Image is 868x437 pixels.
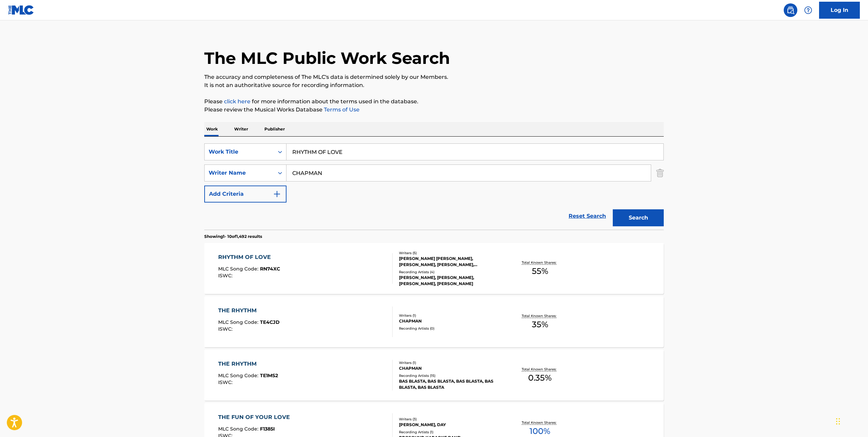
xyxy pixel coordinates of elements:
div: Work Title [209,148,270,156]
div: RHYTHM OF LOVE [218,253,280,261]
p: The accuracy and completeness of The MLC's data is determined solely by our Members. [204,73,664,81]
span: TE1MS2 [260,372,278,379]
div: Writers ( 5 ) [399,250,502,256]
p: Total Known Shares: [522,313,558,318]
div: Writers ( 1 ) [399,313,502,318]
div: Drag [836,411,840,432]
p: Writer [232,122,250,136]
p: Work [204,122,220,136]
span: ISWC : [218,379,234,385]
div: Help [801,3,815,17]
img: search [786,6,795,14]
span: RN74XC [260,266,280,272]
span: 55 % [532,265,548,277]
a: Log In [819,2,860,19]
div: Writers ( 3 ) [399,417,502,422]
span: MLC Song Code : [218,319,260,325]
span: 35 % [532,318,548,331]
a: THE RHYTHMMLC Song Code:TE4CJDISWC:Writers (1)CHAPMANRecording Artists (0)Total Known Shares:35% [204,296,664,347]
a: Terms of Use [323,106,360,113]
a: Public Search [784,3,797,17]
p: Total Known Shares: [522,367,558,372]
p: Total Known Shares: [522,260,558,265]
a: THE RHYTHMMLC Song Code:TE1MS2ISWC:Writers (1)CHAPMANRecording Artists (15)BAS BLASTA, BAS BLASTA... [204,350,664,401]
a: Reset Search [565,209,609,224]
span: ISWC : [218,326,234,332]
form: Search Form [204,143,664,230]
div: THE FUN OF YOUR LOVE [218,413,293,421]
div: Writer Name [209,169,270,177]
span: F1385I [260,426,275,432]
h1: The MLC Public Work Search [204,48,450,68]
img: MLC Logo [8,5,34,15]
div: Recording Artists ( 0 ) [399,326,502,331]
p: Publisher [262,122,287,136]
span: MLC Song Code : [218,266,260,272]
div: [PERSON_NAME] [PERSON_NAME], [PERSON_NAME], [PERSON_NAME], [PERSON_NAME] [PERSON_NAME] [399,256,502,268]
div: [PERSON_NAME], DAY [399,422,502,428]
p: Please for more information about the terms used in the database. [204,98,664,106]
iframe: Chat Widget [834,404,868,437]
span: MLC Song Code : [218,372,260,379]
button: Search [613,209,664,226]
span: TE4CJD [260,319,280,325]
div: BAS BLASTA, BAS BLASTA, BAS BLASTA, BAS BLASTA, BAS BLASTA [399,378,502,390]
div: THE RHYTHM [218,360,278,368]
p: It is not an authoritative source for recording information. [204,81,664,89]
div: Recording Artists ( 4 ) [399,269,502,275]
span: 0.35 % [528,372,552,384]
p: Please review the Musical Works Database [204,106,664,114]
img: 9d2ae6d4665cec9f34b9.svg [273,190,281,198]
div: Recording Artists ( 1 ) [399,430,502,435]
div: THE RHYTHM [218,307,280,315]
span: ISWC : [218,273,234,279]
div: CHAPMAN [399,365,502,371]
img: help [804,6,812,14]
button: Add Criteria [204,186,287,203]
img: Delete Criterion [656,164,664,181]
p: Showing 1 - 10 of 1,492 results [204,233,262,240]
span: MLC Song Code : [218,426,260,432]
div: Writers ( 1 ) [399,360,502,365]
a: RHYTHM OF LOVEMLC Song Code:RN74XCISWC:Writers (5)[PERSON_NAME] [PERSON_NAME], [PERSON_NAME], [PE... [204,243,664,294]
a: click here [224,98,250,105]
p: Total Known Shares: [522,420,558,425]
div: [PERSON_NAME], [PERSON_NAME], [PERSON_NAME], [PERSON_NAME] [399,275,502,287]
div: Recording Artists ( 15 ) [399,373,502,378]
div: CHAPMAN [399,318,502,324]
